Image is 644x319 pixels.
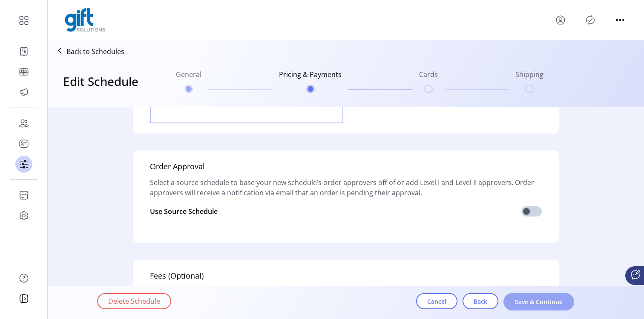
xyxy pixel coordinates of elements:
[66,46,124,57] p: Back to Schedules
[65,8,105,32] img: logo
[554,13,567,27] button: menu
[613,13,627,27] button: menu
[463,293,498,309] button: Back
[150,177,542,198] span: Select a source schedule to base your new schedule’s order approvers off of or add Level I and Le...
[503,293,574,310] button: Save & Continue
[150,207,218,216] span: Use Source Schedule
[427,297,446,306] span: Cancel
[108,296,160,306] span: Delete Schedule
[474,297,487,306] span: Back
[150,270,204,287] h5: Fees (Optional)
[416,293,457,309] button: Cancel
[97,293,171,309] button: Delete Schedule
[515,297,563,306] span: Save & Continue
[150,161,205,177] h5: Order Approval
[584,13,597,27] button: Publisher Panel
[63,72,138,90] h3: Edit Schedule
[279,69,342,85] h6: Pricing & Payments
